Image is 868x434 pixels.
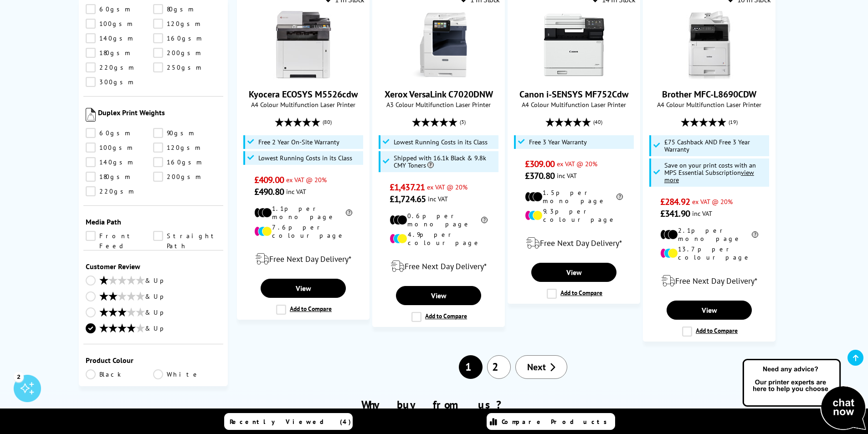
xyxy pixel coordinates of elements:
a: Xerox VersaLink C7020DNW [385,88,493,100]
a: Xerox VersaLink C7020DNW [405,72,473,81]
h2: Why buy from us? [96,398,773,412]
span: ex VAT @ 20% [286,175,327,184]
a: & Up [86,276,221,287]
span: Recently Viewed (4) [230,418,351,426]
a: & Up [86,291,221,303]
a: Compare Products [487,413,615,430]
div: modal_delivery [242,246,365,272]
a: & Up [86,323,221,335]
span: £1,724.65 [390,193,426,205]
span: (80) [323,113,332,131]
span: A4 Colour Multifunction Laser Printer [648,100,770,109]
div: modal_delivery [513,230,635,256]
a: 100gsm [86,143,154,153]
li: 0.6p per mono page [390,212,488,228]
a: 200gsm [153,172,221,182]
a: 120gsm [153,143,221,153]
span: £1,437.21 [390,181,425,193]
img: Canon i-SENSYS MF752Cdw [540,11,608,79]
a: Front Feed [86,231,154,241]
a: 80gsm [153,4,221,14]
li: 7.6p per colour page [254,223,352,240]
span: Free 2 Year On-Site Warranty [258,138,339,146]
li: 2.1p per mono page [660,226,758,243]
span: (40) [593,113,602,131]
a: 160gsm [153,33,221,43]
li: 4.9p per colour page [390,230,488,247]
a: Next [515,355,567,379]
span: £341.90 [660,208,690,220]
a: 220gsm [86,62,154,72]
span: (3) [460,113,466,131]
span: Lowest Running Costs in its Class [258,154,352,162]
img: Brother MFC-L8690CDW [675,11,744,79]
span: (19) [729,113,738,131]
a: Kyocera ECOSYS M5526cdw [249,88,358,100]
a: 60gsm [86,128,154,138]
label: Add to Compare [547,289,602,299]
span: A4 Colour Multifunction Laser Printer [242,100,365,109]
div: modal_delivery [377,254,500,279]
a: 160gsm [153,157,221,167]
span: inc VAT [286,187,306,196]
img: Kyocera ECOSYS M5526cdw [269,11,338,79]
a: View [667,301,751,320]
span: £490.80 [254,186,284,198]
a: 2 [487,355,511,379]
span: Duplex Print Weights [98,108,221,123]
span: £75 Cashback AND Free 3 Year Warranty [664,138,767,153]
a: White [153,369,221,379]
a: 90gsm [153,128,221,138]
a: View [531,263,616,282]
label: Add to Compare [682,327,738,337]
li: 13.7p per colour page [660,245,758,261]
a: Brother MFC-L8690CDW [675,72,744,81]
img: Open Live Chat window [740,357,868,432]
a: 180gsm [86,48,154,58]
span: Customer Review [86,262,221,271]
span: £284.92 [660,196,690,208]
div: 2 [14,372,24,382]
span: ex VAT @ 20% [427,183,467,191]
label: Add to Compare [411,312,467,322]
span: A4 Colour Multifunction Laser Printer [513,100,635,109]
a: View [396,286,481,305]
img: Xerox VersaLink C7020DNW [405,11,473,79]
a: & Up [86,307,221,319]
a: Recently Viewed (4) [224,413,353,430]
span: Media Path [86,217,221,226]
a: 140gsm [86,157,154,167]
span: Lowest Running Costs in its Class [394,138,488,146]
a: 100gsm [86,19,154,29]
span: Save on your print costs with an MPS Essential Subscription [664,161,756,184]
span: ex VAT @ 20% [557,159,597,168]
a: 140gsm [86,33,154,43]
a: 180gsm [86,172,154,182]
a: Kyocera ECOSYS M5526cdw [269,72,338,81]
li: 9.3p per colour page [525,207,623,224]
label: Add to Compare [276,305,332,315]
span: Product Colour [86,356,221,365]
div: modal_delivery [648,268,770,294]
u: view more [664,168,754,184]
a: Straight Path [153,231,221,241]
a: 60gsm [86,4,154,14]
a: Brother MFC-L8690CDW [662,88,756,100]
span: inc VAT [428,194,448,203]
span: inc VAT [557,171,577,180]
span: A3 Colour Multifunction Laser Printer [377,100,500,109]
span: £370.80 [525,170,555,182]
span: Free 3 Year Warranty [529,138,587,146]
span: Compare Products [502,418,612,426]
span: £309.00 [525,158,555,170]
li: 1.5p per mono page [525,189,623,205]
a: 220gsm [86,186,154,196]
span: £409.00 [254,174,284,186]
span: Shipped with 16.1k Black & 9.8k CMY Toners [394,154,497,169]
a: Canon i-SENSYS MF752Cdw [519,88,628,100]
span: inc VAT [692,209,712,218]
a: 300gsm [86,77,154,87]
a: 250gsm [153,62,221,72]
span: ex VAT @ 20% [692,197,733,206]
a: Black [86,369,154,379]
